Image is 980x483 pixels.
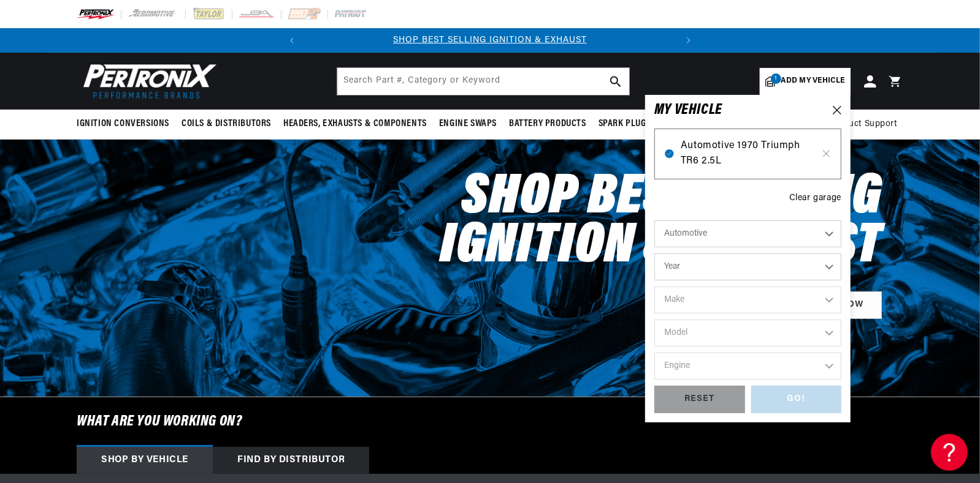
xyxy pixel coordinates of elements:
span: Ignition Conversions [77,118,169,130]
img: Pertronix [77,60,218,102]
div: RESET [654,386,745,413]
span: Spark Plug Wires [599,118,673,130]
slideshow-component: Translation missing: en.sections.announcements.announcement_bar [46,28,934,53]
span: Battery Products [509,118,586,130]
button: Translation missing: en.sections.announcements.previous_announcement [280,28,304,53]
select: Make [654,286,841,313]
summary: Engine Swaps [433,110,503,138]
select: Engine [654,353,841,380]
a: SHOP BEST SELLING IGNITION & EXHAUST [393,36,587,45]
span: Engine Swaps [439,118,497,130]
span: Add my vehicle [781,75,845,87]
h2: Shop Best Selling Ignition & Exhaust [358,174,882,272]
div: 1 of 2 [304,34,676,47]
summary: Spark Plug Wires [592,110,679,138]
input: Search Part #, Category or Keyword [337,68,629,95]
summary: Headers, Exhausts & Components [277,110,433,138]
span: Coils & Distributors [182,118,271,130]
select: Year [654,253,841,280]
summary: Product Support [829,110,903,139]
button: search button [602,68,629,95]
span: 1 [771,73,781,84]
div: Clear garage [789,192,841,205]
a: 1Add my vehicle [760,68,851,95]
div: Announcement [304,34,676,47]
div: Find by Distributor [213,447,369,474]
span: Automotive 1970 Triumph TR6 2.5L [681,138,815,170]
summary: Battery Products [503,110,592,138]
select: Model [654,320,841,346]
summary: Coils & Distributors [175,110,277,138]
div: Shop by vehicle [77,447,213,474]
h6: What are you working on? [46,397,934,446]
button: Translation missing: en.sections.announcements.next_announcement [676,28,701,53]
span: Headers, Exhausts & Components [283,118,427,130]
select: Ride Type [654,220,841,247]
h6: MY VEHICLE [654,104,722,116]
span: Product Support [829,118,897,131]
summary: Ignition Conversions [77,110,175,138]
